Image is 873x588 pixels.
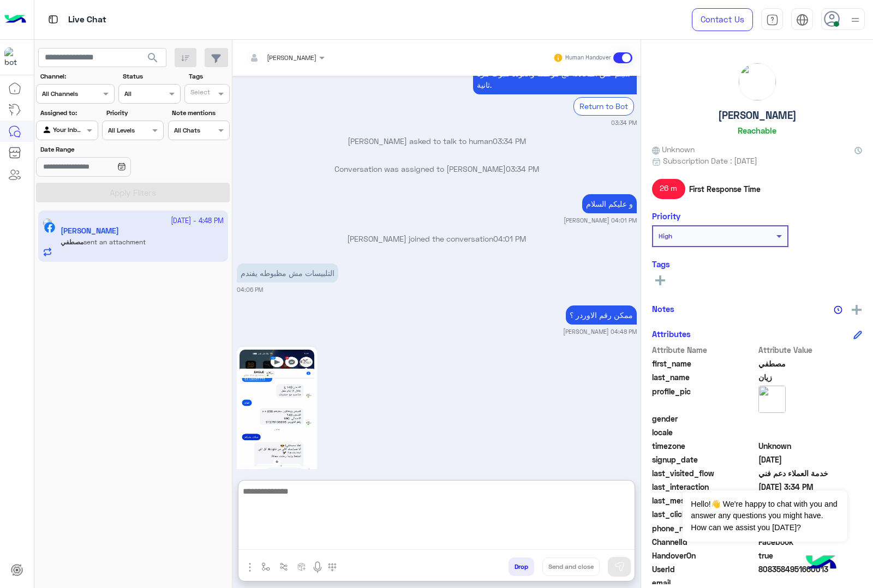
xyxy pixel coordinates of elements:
[46,13,60,26] img: tab
[566,305,637,325] p: 8/10/2025, 4:48 PM
[493,234,526,243] span: 04:01 PM
[758,358,863,369] span: مصطفي
[493,136,526,146] span: 03:34 PM
[652,344,756,356] span: Attribute Name
[689,183,761,195] span: First Response Time
[243,561,256,574] img: send attachment
[328,563,337,572] img: make a call
[509,557,534,576] button: Drop
[267,53,316,62] span: [PERSON_NAME]
[240,350,314,482] img: 553570991_1182039020496184_2068144789467485323_n.jpg
[718,109,797,122] h5: [PERSON_NAME]
[652,550,756,561] span: HandoverOn
[652,481,756,493] span: last_interaction
[279,562,288,571] img: Trigger scenario
[652,454,756,465] span: signup_date
[652,143,695,155] span: Unknown
[68,13,106,27] p: Live Chat
[261,562,270,571] img: select flow
[40,145,163,154] label: Date Range
[40,71,113,81] label: Channel:
[652,495,756,506] span: last_message
[652,386,756,411] span: profile_pic
[652,440,756,452] span: timezone
[761,8,783,31] a: tab
[663,155,757,166] span: Subscription Date : [DATE]
[311,561,324,574] img: send voice note
[758,563,863,575] span: 8083584951660013
[652,427,756,438] span: locale
[652,508,756,520] span: last_clicked_button
[758,440,863,452] span: Unknown
[652,371,756,383] span: last_name
[758,371,863,383] span: زيان
[652,179,685,199] span: 26 m
[237,285,263,294] small: 04:06 PM
[739,63,776,100] img: picture
[106,108,163,118] label: Priority
[563,327,637,336] small: [PERSON_NAME] 04:48 PM
[614,561,625,572] img: send message
[758,386,786,413] img: picture
[652,563,756,575] span: UserId
[796,14,809,26] img: tab
[758,427,863,438] span: null
[652,523,756,534] span: phone_number
[692,8,753,31] a: Contact Us
[758,454,863,465] span: 2024-11-18T12:29:27.297Z
[652,536,756,548] span: ChannelId
[652,413,756,424] span: gender
[758,550,863,561] span: true
[834,305,842,314] img: notes
[611,118,637,127] small: 03:34 PM
[652,358,756,369] span: first_name
[172,108,228,118] label: Note mentions
[275,557,293,575] button: Trigger scenario
[542,557,600,576] button: Send and close
[36,183,230,202] button: Apply Filters
[40,108,97,118] label: Assigned to:
[802,544,840,583] img: hulul-logo.png
[758,413,863,424] span: null
[582,194,637,213] p: 8/10/2025, 4:01 PM
[189,71,229,81] label: Tags
[848,13,862,27] img: profile
[652,329,691,339] h6: Attributes
[257,557,275,575] button: select flow
[852,305,862,315] img: add
[652,211,680,221] h6: Priority
[189,87,210,100] div: Select
[297,562,306,571] img: create order
[4,47,24,67] img: 713415422032625
[146,51,159,64] span: search
[565,53,611,62] small: Human Handover
[652,259,862,269] h6: Tags
[758,536,863,548] span: 0
[4,8,26,31] img: Logo
[564,216,637,225] small: [PERSON_NAME] 04:01 PM
[237,233,637,244] p: [PERSON_NAME] joined the conversation
[758,344,863,356] span: Attribute Value
[293,557,311,575] button: create order
[652,467,756,479] span: last_visited_flow
[766,14,779,26] img: tab
[237,163,637,175] p: Conversation was assigned to [PERSON_NAME]
[123,71,179,81] label: Status
[738,125,776,135] h6: Reachable
[659,232,672,240] b: High
[652,304,674,314] h6: Notes
[683,490,847,542] span: Hello!👋 We're happy to chat with you and answer any questions you might have. How can we assist y...
[506,164,539,173] span: 03:34 PM
[140,48,166,71] button: search
[237,263,338,283] p: 8/10/2025, 4:06 PM
[237,135,637,147] p: [PERSON_NAME] asked to talk to human
[573,97,634,115] div: Return to Bot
